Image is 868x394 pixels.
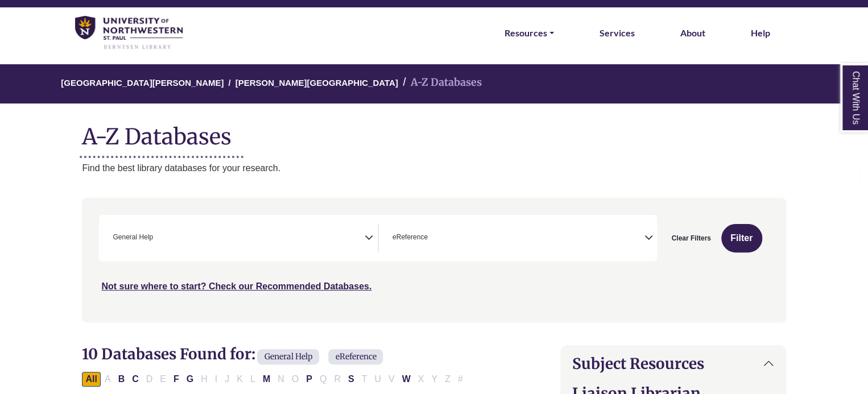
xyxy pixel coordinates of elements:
[303,372,316,387] button: Filter Results P
[751,26,770,40] a: Help
[82,372,100,387] button: All
[155,234,160,243] textarea: Search
[505,26,554,40] a: Resources
[108,232,153,243] li: General Help
[664,224,718,252] button: Clear Filters
[61,76,224,88] a: [GEOGRAPHIC_DATA][PERSON_NAME]
[345,372,358,387] button: Filter Results S
[82,374,467,383] div: Alpha-list to filter by first letter of database name
[82,198,786,322] nav: Search filters
[259,372,274,387] button: Filter Results M
[82,345,255,363] span: 10 Databases Found for:
[680,26,705,40] a: About
[75,16,183,50] img: library_home
[170,372,183,387] button: Filter Results F
[392,232,428,243] span: eReference
[82,161,786,176] p: Find the best library databases for your research.
[398,74,482,91] li: A-Z Databases
[600,26,635,40] a: Services
[257,349,319,364] span: General Help
[183,372,197,387] button: Filter Results G
[82,64,786,103] nav: breadcrumb
[101,281,371,291] a: Not sure where to start? Check our Recommended Databases.
[235,76,398,88] a: [PERSON_NAME][GEOGRAPHIC_DATA]
[430,234,435,243] textarea: Search
[115,372,129,387] button: Filter Results B
[388,232,428,243] li: eReference
[328,349,383,364] span: eReference
[398,372,414,387] button: Filter Results W
[721,224,762,252] button: Submit for Search Results
[82,115,786,150] h1: A-Z Databases
[129,372,142,387] button: Filter Results C
[113,232,153,243] span: General Help
[561,346,785,381] button: Subject Resources
[829,170,865,185] a: Back to Top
